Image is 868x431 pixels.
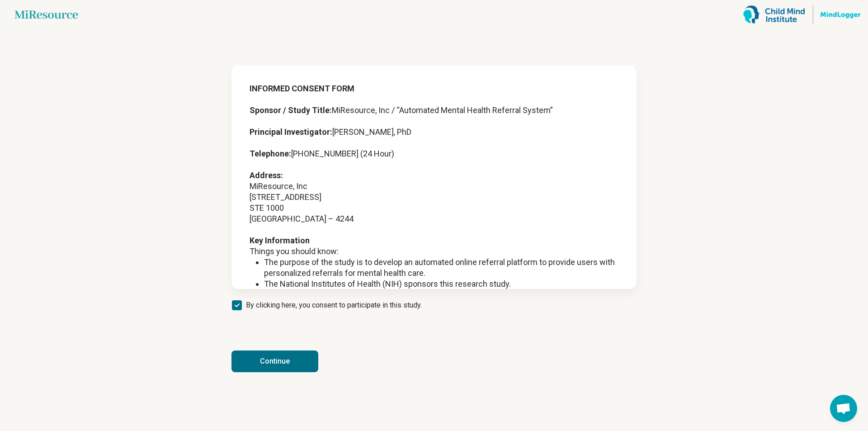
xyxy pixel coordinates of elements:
[250,246,618,257] p: Things you should know:
[264,257,618,279] li: The purpose of the study is to develop an automated online referral platform to provide users wit...
[250,127,618,137] p: [PERSON_NAME], PhD
[250,105,332,115] strong: Sponsor / Study Title:
[830,395,857,422] div: Open chat
[250,105,618,116] p: MiResource, Inc / “Automated Mental Health Referral System”
[250,149,291,158] strong: Telephone:
[250,236,310,245] strong: Key Information
[231,350,318,372] button: Continue
[250,127,332,137] strong: Principal Investigator:
[264,279,618,289] li: The National Institutes of Health (NIH) sponsors this research study.
[250,171,283,180] strong: Address:
[250,148,618,159] p: [PHONE_NUMBER] (24 Hour)
[246,300,422,311] span: By clicking here, you consent to participate in this study.
[250,84,354,93] strong: INFORMED CONSENT FORM
[250,170,618,224] p: MiResource, Inc [STREET_ADDRESS] STE 1000 [GEOGRAPHIC_DATA] – 4244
